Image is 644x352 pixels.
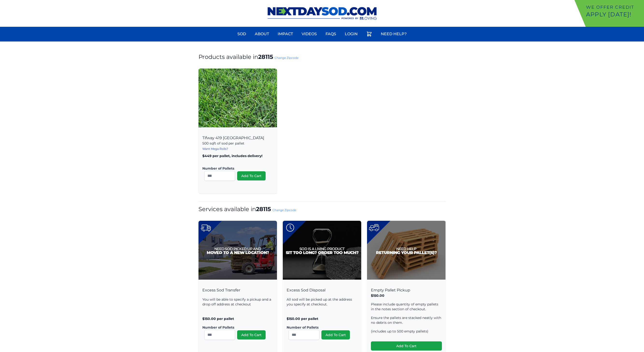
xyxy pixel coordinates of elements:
p: $150.00 per pallet [202,316,273,321]
a: About [252,28,272,40]
label: Number of Pallets [287,325,354,330]
p: You will be able to specify a pickup and a drop off address at checkout [202,297,273,307]
img: Pallet Pickup Product Image [367,221,446,280]
a: Change Zipcode [275,56,298,60]
a: Want Mega Rolls? [202,147,228,151]
a: Need Help? [378,28,410,40]
h1: Services available in [198,205,446,213]
button: Add To Cart [321,330,350,339]
a: Sod [234,28,249,40]
img: Tifway 419 Bermuda Product Image [198,69,277,127]
p: We offer Credit [586,4,642,11]
h1: Products available in [198,53,446,61]
p: 500 sqft of sod per pallet [202,141,273,146]
p: All sod will be picked up at the address you specify at checkout. [287,297,357,307]
div: Tifway 419 [GEOGRAPHIC_DATA] [198,130,277,193]
strong: 28115 [258,53,273,60]
p: $449 per pallet, includes delivery! [202,153,273,158]
button: Add To Cart [371,341,442,351]
p: $150.00 per pallet [287,316,357,321]
img: Excess Sod Transfer Product Image [198,221,277,280]
label: Number of Pallets [202,166,269,171]
p: $150.00 [371,293,442,298]
a: Videos [299,28,320,40]
p: Please include quantity of empty pallets in the notes section of checkout. [371,302,442,311]
button: Add To Cart [237,330,266,339]
p: Ensure the pallets are stacked neatly with no debris on them. [371,315,442,325]
p: Apply [DATE]! [586,11,642,18]
a: FAQs [323,28,339,40]
p: (includes up to 500 empty pallets) [371,329,442,334]
strong: 28115 [256,206,271,213]
img: Excess Sod Disposal Product Image [283,221,361,280]
a: Login [342,28,361,40]
a: Change Zipcode [272,208,296,212]
a: Impact [275,28,296,40]
label: Number of Pallets [202,325,269,330]
button: Add To Cart [237,171,266,180]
